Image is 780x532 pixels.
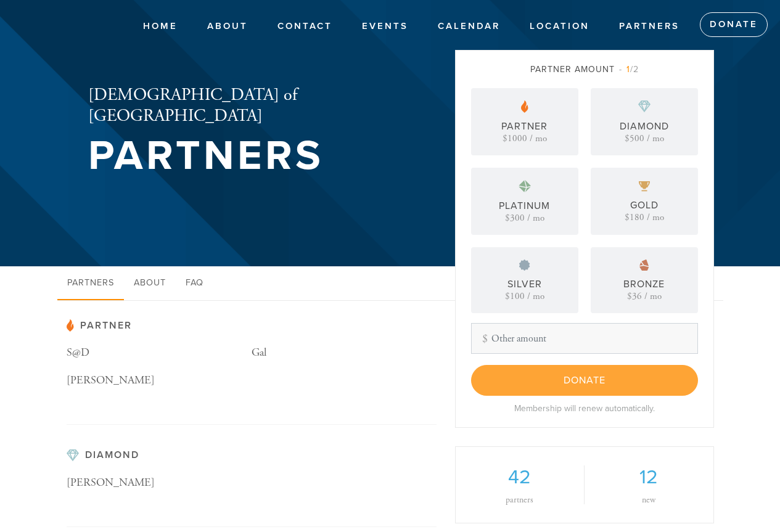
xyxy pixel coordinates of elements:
[499,198,550,213] div: Platinum
[67,474,252,492] p: [PERSON_NAME]
[88,136,415,176] h1: Partners
[124,266,176,301] a: About
[505,213,544,223] div: $300 / mo
[67,449,79,462] img: pp-diamond.svg
[603,465,695,489] h2: 12
[625,134,664,143] div: $500 / mo
[67,372,252,390] p: [PERSON_NAME]
[639,260,649,271] img: pp-bronze.svg
[67,319,74,332] img: pp-partner.svg
[134,15,187,38] a: Home
[353,15,417,38] a: Events
[429,15,509,38] a: Calendar
[471,402,698,415] div: Membership will renew automatically.
[625,213,664,222] div: $180 / mo
[503,134,547,143] div: $1000 / mo
[700,12,768,37] a: Donate
[471,63,698,76] div: Partner Amount
[507,277,542,292] div: Silver
[474,465,565,489] h2: 42
[619,64,639,75] span: /2
[610,15,689,38] a: Partners
[198,15,257,38] a: About
[638,100,651,113] img: pp-diamond.svg
[626,64,630,75] span: 1
[505,292,544,301] div: $100 / mo
[252,344,437,362] p: Gal
[639,181,650,192] img: pp-gold.svg
[630,198,659,213] div: Gold
[67,319,437,332] h3: Partner
[67,449,437,462] h3: Diamond
[520,15,599,38] a: Location
[471,323,698,354] input: Other amount
[57,266,124,301] a: Partners
[603,496,695,504] div: new
[623,277,665,292] div: Bronze
[519,180,531,192] img: pp-platinum.svg
[501,119,548,134] div: Partner
[268,15,342,38] a: Contact
[620,119,669,134] div: Diamond
[519,260,530,271] img: pp-silver.svg
[521,100,528,113] img: pp-partner.svg
[88,85,415,126] h2: [DEMOGRAPHIC_DATA] of [GEOGRAPHIC_DATA]
[67,344,252,362] p: S@D
[176,266,213,301] a: FAQ
[474,496,565,504] div: partners
[627,292,662,301] div: $36 / mo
